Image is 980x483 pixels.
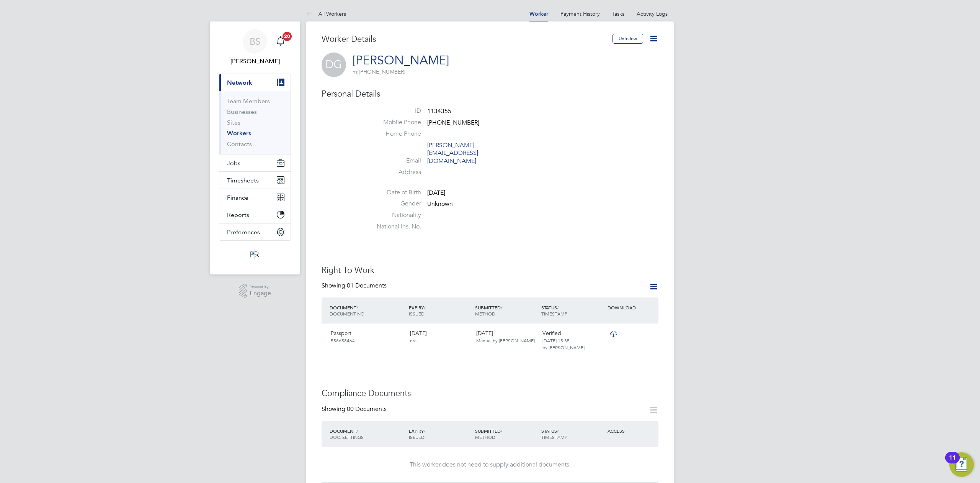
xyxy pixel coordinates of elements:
[407,424,473,444] div: EXPIRY
[250,290,271,297] span: Engage
[612,10,624,17] a: Tasks
[219,248,291,261] a: Go to home page
[250,284,271,290] span: Powered by
[219,172,291,189] button: Timesheets
[409,434,425,440] span: ISSUED
[219,154,291,171] button: Jobs
[330,310,366,317] span: DOCUMENT NO.
[475,434,495,440] span: METHOD
[330,434,364,440] span: DOC. SETTINGS
[542,344,586,350] span: by [PERSON_NAME].
[367,200,421,208] label: Gender
[356,428,358,434] span: /
[424,304,425,310] span: /
[407,327,473,347] div: [DATE]
[353,68,405,75] span: [PHONE_NUMBER]
[353,53,449,68] a: [PERSON_NAME]
[331,337,355,343] span: 556658464
[322,388,658,399] h3: Compliance Documents
[250,36,260,46] span: BS
[227,130,251,137] a: Workers
[219,223,291,240] button: Preferences
[328,424,407,444] div: DOCUMENT
[227,194,248,201] span: Finance
[539,424,606,444] div: STATUS
[427,141,478,165] a: [PERSON_NAME][EMAIL_ADDRESS][DOMAIN_NAME]
[219,57,291,66] span: Beth Seddon
[347,405,387,413] span: 00 Documents
[476,337,536,343] span: Manual by [PERSON_NAME].
[949,452,974,477] button: Open Resource Center, 11 new notifications
[322,89,658,100] h3: Personal Details
[227,119,240,126] a: Sites
[612,34,643,44] button: Unfollow
[367,189,421,197] label: Date of Birth
[322,34,612,45] h3: Worker Details
[473,301,539,320] div: SUBMITTED
[424,428,425,434] span: /
[227,159,240,167] span: Jobs
[427,119,479,127] span: [PHONE_NUMBER]
[353,68,359,75] span: m:
[227,177,259,184] span: Timesheets
[557,428,559,434] span: /
[219,29,291,66] a: BS[PERSON_NAME]
[475,310,495,317] span: METHOD
[637,10,668,17] a: Activity Logs
[219,189,291,206] button: Finance
[347,282,387,289] span: 01 Documents
[542,330,561,337] span: Verified
[367,118,421,127] label: Mobile Phone
[227,140,252,148] a: Contacts
[239,284,271,298] a: Powered byEngage
[367,211,421,219] label: Nationality
[210,21,300,274] nav: Main navigation
[427,189,445,197] span: [DATE]
[606,424,658,438] div: ACCESS
[407,301,473,320] div: EXPIRY
[322,282,388,290] div: Showing
[356,304,358,310] span: /
[322,405,388,413] div: Showing
[306,10,346,17] a: All Workers
[367,168,421,176] label: Address
[227,211,249,219] span: Reports
[227,228,260,236] span: Preferences
[410,337,416,343] span: n/a
[473,327,539,347] div: [DATE]
[539,301,606,320] div: STATUS
[949,458,956,468] div: 11
[542,337,570,343] span: [DATE] 15:35
[560,10,600,17] a: Payment History
[541,310,567,317] span: TIMESTAMP
[529,11,548,17] a: Worker
[328,327,407,347] div: Passport
[227,108,257,115] a: Businesses
[322,53,346,77] span: DG
[219,91,291,154] div: Network
[227,79,252,86] span: Network
[322,265,658,276] h3: Right To Work
[219,206,291,223] button: Reports
[328,301,407,320] div: DOCUMENT
[219,74,291,91] button: Network
[501,304,502,310] span: /
[473,424,539,444] div: SUBMITTED
[367,157,421,165] label: Email
[248,248,262,261] img: psrsolutions-logo-retina.png
[227,97,270,105] a: Team Members
[367,223,421,231] label: National Ins. No.
[367,130,421,138] label: Home Phone
[409,310,425,317] span: ISSUED
[283,32,292,41] span: 20
[606,301,658,314] div: DOWNLOAD
[557,304,559,310] span: /
[541,434,567,440] span: TIMESTAMP
[427,107,451,115] span: 1134355
[501,428,502,434] span: /
[329,461,651,469] div: This worker does not need to supply additional documents.
[273,29,288,54] a: 20
[367,107,421,115] label: ID
[427,200,453,208] span: Unknown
